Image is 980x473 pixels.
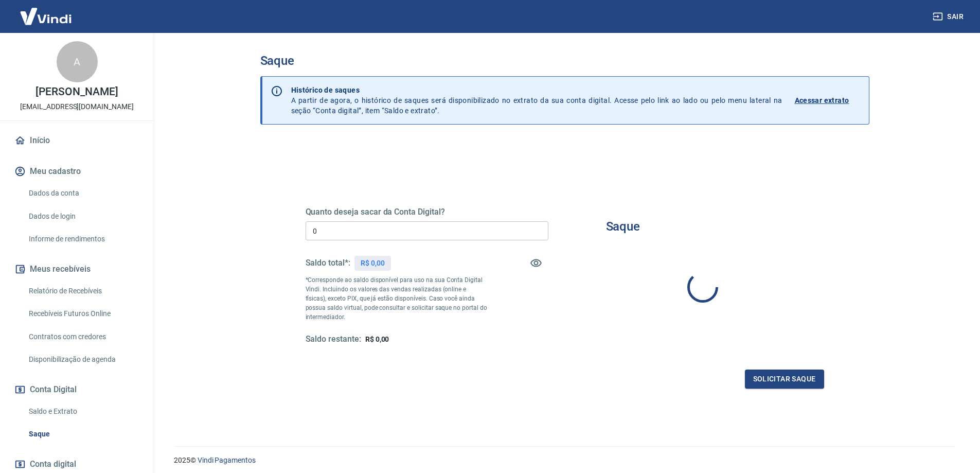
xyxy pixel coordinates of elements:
[260,54,869,68] h3: Saque
[25,206,141,227] a: Dados de login
[25,401,141,422] a: Saldo e Extrato
[306,334,361,345] h5: Saldo restante:
[25,349,141,370] a: Disponibilização de agenda
[306,258,350,268] h5: Saldo total*:
[12,129,141,152] a: Início
[25,183,141,204] a: Dados da conta
[291,85,782,95] p: Histórico de saques
[606,219,640,234] h3: Saque
[25,424,141,445] a: Saque
[291,85,782,116] p: A partir de agora, o histórico de saques será disponibilizado no extrato da sua conta digital. Ac...
[306,207,548,217] h5: Quanto deseja sacar da Conta Digital?
[25,229,141,250] a: Informe de rendimentos
[12,258,141,281] button: Meus recebíveis
[12,160,141,183] button: Meu cadastro
[745,370,824,389] button: Solicitar saque
[35,86,118,97] p: [PERSON_NAME]
[20,101,134,112] p: [EMAIL_ADDRESS][DOMAIN_NAME]
[365,335,389,343] span: R$ 0,00
[12,1,79,32] img: Vindi
[174,455,955,466] p: 2025 ©
[25,326,141,347] a: Contratos com credores
[30,457,76,471] span: Conta digital
[795,85,861,116] a: Acessar extrato
[12,378,141,401] button: Conta Digital
[795,95,849,106] p: Acessar extrato
[931,7,968,26] button: Sair
[57,41,98,82] div: A
[198,456,256,464] a: Vindi Pagamentos
[25,281,141,302] a: Relatório de Recebíveis
[361,258,385,269] p: R$ 0,00
[25,303,141,324] a: Recebíveis Futuros Online
[306,275,488,322] p: *Corresponde ao saldo disponível para uso na sua Conta Digital Vindi. Incluindo os valores das ve...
